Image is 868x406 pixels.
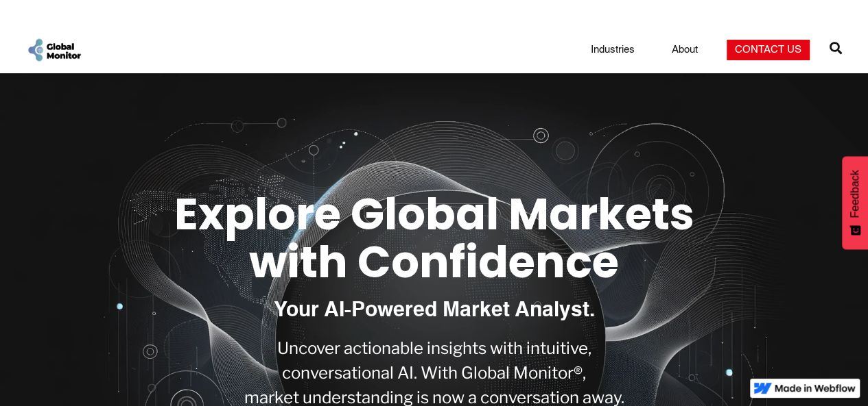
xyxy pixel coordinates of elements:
span: Feedback [849,170,861,218]
a: Industries [583,43,643,57]
img: Made in Webflow [775,384,856,392]
a: About [664,43,706,57]
a:  [830,36,842,64]
a: home [26,37,82,62]
a: Contact Us [727,40,810,60]
button: Feedback - Show survey [842,156,868,249]
h1: Explore Global Markets with Confidence [153,190,714,287]
span:  [830,38,842,58]
h1: Your AI-Powered Market Analyst. [273,300,594,322]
